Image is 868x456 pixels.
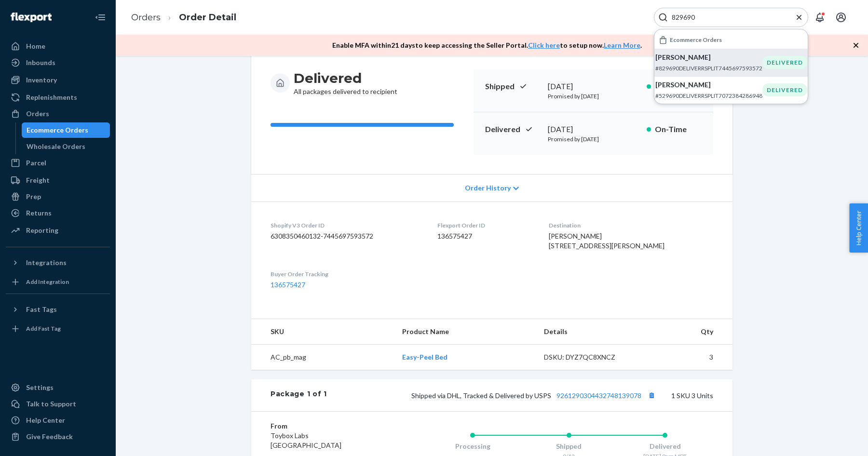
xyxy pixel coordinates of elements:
th: Details [536,319,642,345]
div: Integrations [26,258,67,268]
dd: 136575427 [437,231,534,241]
span: Shipped via DHL, Tracked & Delivered by USPS [411,391,658,400]
div: Add Integration [26,278,69,286]
div: Ecommerce Orders [27,125,88,135]
p: On-Time [655,124,702,135]
button: Copy tracking number [645,389,658,402]
th: Qty [642,319,732,345]
div: Inventory [26,75,57,85]
div: Processing [424,442,521,451]
div: Orders [26,109,49,119]
div: Freight [26,175,50,185]
div: Returns [26,208,52,218]
button: Open notifications [810,8,829,27]
a: Inbounds [6,55,110,70]
a: Returns [6,205,110,221]
div: [DATE] [548,124,639,135]
a: 9261290304432748139078 [556,391,641,400]
dt: Buyer Order Tracking [271,270,422,278]
td: 3 [642,345,732,370]
a: Click here [528,41,560,49]
a: Add Integration [6,274,110,290]
a: Wholesale Orders [22,139,110,154]
div: Fast Tags [26,305,57,314]
input: Search Input [668,13,787,22]
a: Settings [6,380,110,395]
p: Delivered [485,124,540,135]
a: Help Center [6,413,110,428]
button: Help Center [849,203,868,253]
a: Prep [6,189,110,204]
button: Close Search [794,13,804,23]
div: DSKU: DYZ7QC8XNCZ [544,352,635,362]
span: Order History [465,183,511,193]
a: 136575427 [271,281,305,289]
div: Wholesale Orders [27,142,85,151]
dt: Destination [549,221,713,229]
div: Delivered [617,442,713,451]
a: Replenishments [6,90,110,105]
h6: Ecommerce Orders [670,37,722,43]
a: Learn More [604,41,640,49]
dt: Flexport Order ID [437,221,534,229]
button: Fast Tags [6,302,110,317]
a: Orders [131,12,161,23]
p: #829690DELIVERRSPLIT7445697593572 [655,64,762,72]
a: Order Detail [179,12,236,23]
a: Add Fast Tag [6,321,110,336]
div: Settings [26,383,54,392]
svg: Search Icon [658,13,668,22]
a: Talk to Support [6,396,110,412]
dd: 6308350460132-7445697593572 [271,231,422,241]
button: Give Feedback [6,429,110,444]
div: Give Feedback [26,432,73,442]
div: Reporting [26,226,58,235]
button: Close Navigation [91,8,110,27]
div: Inbounds [26,58,55,67]
div: Package 1 of 1 [271,389,327,402]
div: [DATE] [548,81,639,92]
dt: From [271,421,386,431]
div: Parcel [26,158,46,168]
dt: Shopify V3 Order ID [271,221,422,229]
button: Integrations [6,255,110,270]
div: Help Center [26,416,65,425]
div: Shipped [521,442,617,451]
div: Replenishments [26,93,77,102]
p: Promised by [DATE] [548,92,639,100]
p: #529690DELIVERRSPLIT7072384286948 [655,92,762,100]
th: SKU [251,319,394,345]
p: [PERSON_NAME] [655,80,762,90]
a: Ecommerce Orders [22,122,110,138]
div: All packages delivered to recipient [294,69,397,96]
p: [PERSON_NAME] [655,53,762,62]
img: Flexport logo [11,13,52,22]
button: Open account menu [831,8,851,27]
div: Home [26,41,45,51]
a: Reporting [6,223,110,238]
p: Promised by [DATE] [548,135,639,143]
div: Talk to Support [26,399,76,409]
div: DELIVERED [762,56,807,69]
div: Prep [26,192,41,201]
div: DELIVERED [762,83,807,96]
td: AC_pb_mag [251,345,394,370]
a: Easy-Peel Bed [402,353,448,361]
a: Home [6,39,110,54]
span: Toybox Labs [GEOGRAPHIC_DATA] [271,431,341,449]
div: Add Fast Tag [26,324,61,333]
ol: breadcrumbs [123,3,244,32]
h3: Delivered [294,69,397,87]
span: [PERSON_NAME] [STREET_ADDRESS][PERSON_NAME] [549,232,665,250]
a: Inventory [6,72,110,88]
p: Shipped [485,81,540,92]
a: Freight [6,173,110,188]
div: 1 SKU 3 Units [327,389,713,402]
a: Parcel [6,155,110,171]
p: Enable MFA within 21 days to keep accessing the Seller Portal. to setup now. . [332,40,642,50]
th: Product Name [394,319,536,345]
a: Orders [6,106,110,121]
